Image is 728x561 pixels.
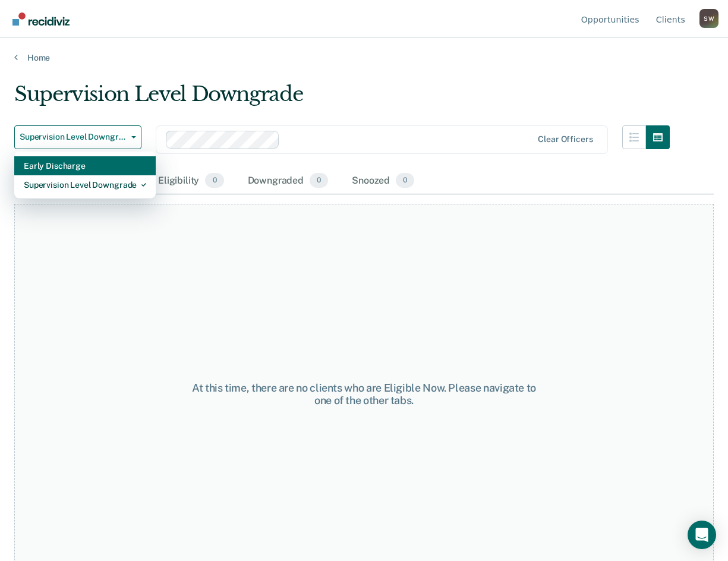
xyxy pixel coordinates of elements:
[12,12,70,26] img: Recidiviz
[14,52,714,63] a: Home
[205,173,223,188] span: 0
[699,9,718,28] button: Profile dropdown button
[245,168,331,194] div: Downgraded0
[688,521,716,549] div: Open Intercom Messenger
[14,125,141,149] button: Supervision Level Downgrade
[24,175,146,194] div: Supervision Level Downgrade
[118,168,226,194] div: Pending Eligibility0
[349,168,417,194] div: Snoozed0
[14,82,670,116] div: Supervision Level Downgrade
[20,132,127,142] span: Supervision Level Downgrade
[14,152,156,199] div: Dropdown Menu
[310,173,328,188] span: 0
[538,134,593,144] div: Clear officers
[699,9,718,28] div: S W
[396,173,414,188] span: 0
[190,382,539,407] div: At this time, there are no clients who are Eligible Now. Please navigate to one of the other tabs.
[24,156,146,175] div: Early Discharge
